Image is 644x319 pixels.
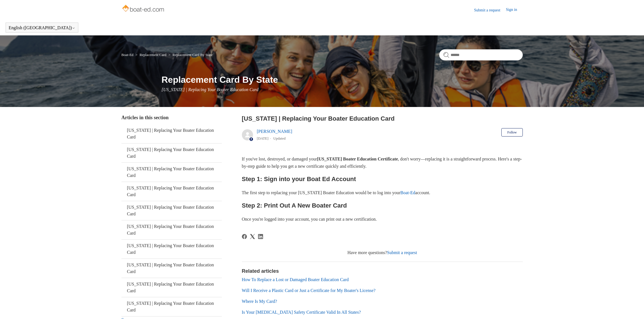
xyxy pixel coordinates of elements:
a: Where Is My Card? [242,299,277,304]
input: Search [439,49,523,60]
p: If you've lost, destroyed, or damaged your , don't worry—replacing it is a straightforward proces... [242,155,523,170]
h2: Michigan | Replacing Your Boater Education Card [242,114,523,123]
h2: Related articles [242,267,523,275]
time: 05/22/2024, 10:50 [257,136,269,140]
h2: Step 2: Print Out A New Boater Card [242,201,523,210]
h2: Step 1: Sign into your Boat Ed Account [242,174,523,184]
li: Replacement Card By State [167,53,213,57]
span: [US_STATE] | Replacing Your Boater Education Card [162,87,259,92]
span: Articles in this section [121,115,169,120]
h1: Replacement Card By State [162,73,523,86]
strong: [US_STATE] Boater Education Certificate [317,157,398,161]
img: Boat-Ed Help Center home page [121,3,166,14]
a: [US_STATE] | Replacing Your Boater Education Card [121,124,222,143]
a: Sign in [506,7,523,13]
a: [PERSON_NAME] [257,129,292,134]
button: English ([GEOGRAPHIC_DATA]) [9,25,75,30]
a: [US_STATE] | Replacing Your Boater Education Card [121,201,222,220]
a: [US_STATE] | Replacing Your Boater Education Card [121,182,222,201]
a: [US_STATE] | Replacing Your Boater Education Card [121,278,222,297]
a: [US_STATE] | Replacing Your Boater Education Card [121,297,222,316]
li: Boat-Ed [121,53,135,57]
div: Live chat [625,300,640,315]
a: Facebook [242,234,247,239]
a: [US_STATE] | Replacing Your Boater Education Card [121,259,222,278]
a: Boat-Ed [400,190,415,195]
a: Replacement Card By State [172,53,213,57]
li: Updated [273,136,286,140]
a: [US_STATE] | Replacing Your Boater Education Card [121,240,222,259]
a: [US_STATE] | Replacing Your Boater Education Card [121,143,222,162]
a: [US_STATE] | Replacing Your Boater Education Card [121,163,222,182]
p: The first step to replacing your [US_STATE] Boater Education would be to log into your account. [242,189,523,196]
a: Submit a request [387,250,417,255]
svg: Share this page on X Corp [250,234,255,239]
a: Is Your [MEDICAL_DATA] Safety Certificate Valid In All States? [242,310,361,315]
a: Boat-Ed [121,53,133,57]
a: Submit a request [474,7,506,13]
a: X Corp [250,234,255,239]
a: LinkedIn [258,234,263,239]
a: [US_STATE] | Replacing Your Boater Education Card [121,220,222,239]
li: Replacement Card [134,53,167,57]
a: How To Replace a Lost or Damaged Boater Education Card [242,277,349,282]
button: Follow Article [501,128,523,137]
svg: Share this page on LinkedIn [258,234,263,239]
p: Once you're logged into your account, you can print out a new certification. [242,216,523,223]
div: Have more questions? [242,249,523,256]
a: Replacement Card [140,53,166,57]
a: Will I Receive a Plastic Card or Just a Certificate for My Boater's License? [242,288,376,293]
svg: Share this page on Facebook [242,234,247,239]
